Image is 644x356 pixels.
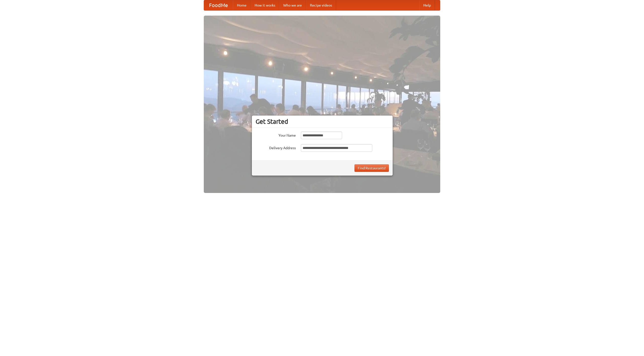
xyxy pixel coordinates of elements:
a: FoodMe [204,0,233,10]
label: Delivery Address [256,144,296,150]
a: Who we are [279,0,306,10]
button: Find Restaurants! [354,164,389,172]
h3: Get Started [256,118,389,125]
a: Home [233,0,251,10]
a: Recipe videos [306,0,336,10]
a: How it works [251,0,279,10]
a: Help [419,0,435,10]
label: Your Name [256,132,296,138]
